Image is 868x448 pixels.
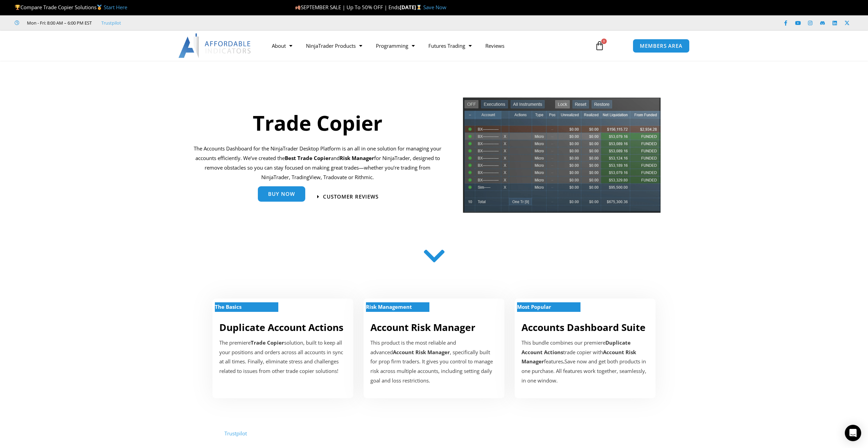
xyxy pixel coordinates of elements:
[369,38,422,54] a: Programming
[521,339,631,356] b: Duplicate Account Actions
[517,303,551,310] strong: Most Popular
[479,38,511,54] a: Reviews
[251,339,284,346] strong: Trade Copier
[416,5,422,10] img: ⌛
[299,38,369,54] a: NinjaTrader Products
[97,5,102,10] img: 🥇
[563,358,564,365] b: .
[285,155,331,161] b: Best Trade Copier
[601,39,607,44] span: 0
[219,321,343,334] a: Duplicate Account Actions
[194,144,442,182] p: The Accounts Dashboard for the NinjaTrader Desktop Platform is an all in one solution for managin...
[317,194,379,199] a: Customer Reviews
[178,33,252,58] img: LogoAI | Affordable Indicators – NinjaTrader
[258,187,305,203] a: Buy Now
[15,4,127,11] span: Compare Trade Copier Solutions
[521,321,646,334] a: Accounts Dashboard Suite
[268,192,295,198] span: Buy Now
[640,43,682,48] span: MEMBERS AREA
[633,39,690,53] a: MEMBERS AREA
[15,5,20,10] img: 🏆
[194,109,442,137] h1: Trade Copier
[224,430,247,437] a: Trustpilot
[845,425,861,441] div: Open Intercom Messenger
[422,38,479,54] a: Futures Trading
[462,97,661,218] img: tradecopier | Affordable Indicators – NinjaTrader
[393,349,450,356] strong: Account Risk Manager
[400,4,423,11] strong: [DATE]
[25,19,92,27] span: Mon - Fri: 8:00 AM – 6:00 PM EST
[370,321,475,334] a: Account Risk Manager
[101,19,121,27] a: Trustpilot
[265,38,299,54] a: About
[370,338,498,386] p: This product is the most reliable and advanced , specifically built for prop firm traders. It giv...
[295,5,300,10] img: 🍂
[265,38,587,54] nav: Menu
[104,4,127,11] a: Start Here
[585,36,615,56] a: 0
[295,4,400,11] span: SEPTEMBER SALE | Up To 50% OFF | Ends
[215,303,241,310] strong: The Basics
[521,338,649,386] div: This bundle combines our premiere trade copier with features Save now and get both products in on...
[423,4,446,11] a: Save Now
[219,338,347,376] p: The premiere solution, built to keep all your positions and orders across all accounts in sync at...
[366,303,412,310] strong: Risk Management
[323,194,379,199] span: Customer Reviews
[340,155,374,161] strong: Risk Manager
